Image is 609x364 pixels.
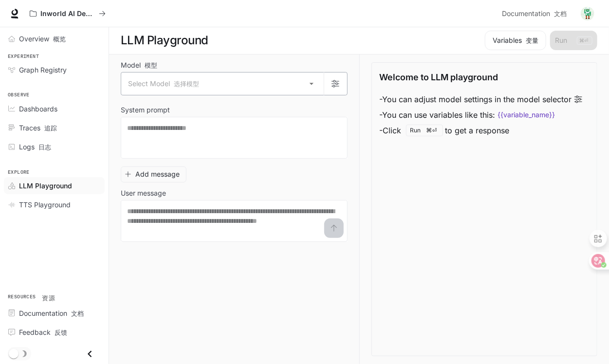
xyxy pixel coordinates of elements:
[19,308,84,319] span: Documentation
[578,4,597,23] button: User avatar
[121,31,211,50] h1: LLM Playground
[380,91,582,107] li: - You can adjust model settings in the model selector
[19,123,57,133] span: Traces
[174,80,199,88] font: 选择模型
[79,344,101,364] button: Close drawer
[71,309,84,317] font: 文档
[121,107,172,113] p: System prompt
[128,79,199,89] span: Select Model
[502,8,567,20] span: Documentation
[380,107,582,123] li: - You can use variables like this:
[19,104,59,114] span: Dashboards
[380,123,582,138] li: - Click to get a response
[145,61,157,69] font: 模型
[42,294,55,302] font: 资源
[4,119,105,137] a: Traces
[380,71,500,84] p: Welcome to LLM playground
[121,62,157,69] p: Model
[4,100,105,117] a: Dashboards
[19,34,66,44] span: Overview
[19,327,67,338] span: Feedback
[4,177,105,194] a: LLM Playground
[4,196,105,213] a: TTS Playground
[19,65,69,75] span: Graph Registry
[121,73,324,95] div: Select Model 选择模型
[426,127,439,133] p: ⌘⏎
[44,124,57,132] font: 追踪
[4,324,105,341] a: Feedback
[9,348,18,359] span: Dark mode toggle
[40,10,95,18] p: Inworld AI Demos
[55,328,67,336] font: 反馈
[53,35,66,43] font: 概览
[485,31,546,50] button: Variables 变量
[4,30,105,48] a: Overview
[406,125,443,136] div: Run
[4,305,105,322] a: Documentation
[19,200,73,210] span: TTS Playground
[498,4,574,23] a: Documentation 文档
[554,10,567,18] font: 文档
[498,110,555,120] code: {{variable_name}}
[25,4,110,23] button: All workspaces
[121,166,186,182] button: Add message
[4,61,105,78] a: Graph Registry
[19,142,51,152] span: Logs
[581,7,594,20] img: User avatar
[4,138,105,156] a: Logs
[121,190,168,197] p: User message
[526,36,538,44] font: 变量
[38,143,51,151] font: 日志
[19,181,74,191] span: LLM Playground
